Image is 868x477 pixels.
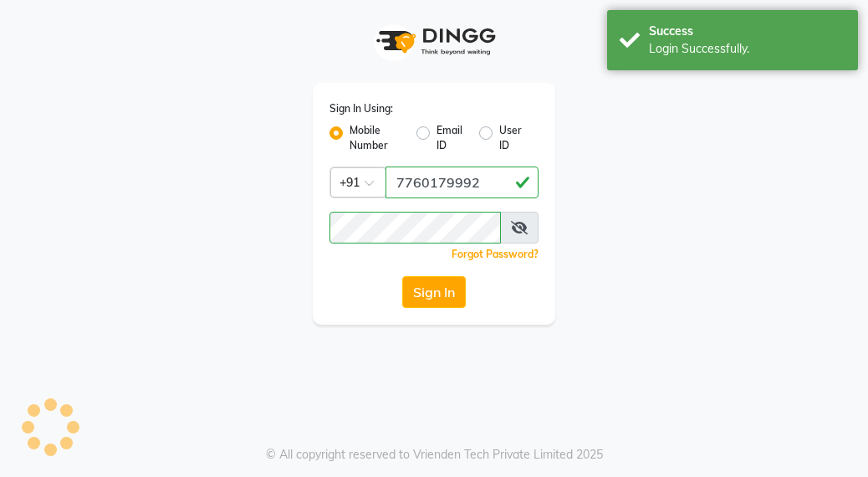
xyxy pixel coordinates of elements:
label: Email ID [437,123,465,153]
div: Success [649,23,845,40]
div: Login Successfully. [649,40,845,58]
input: Username [385,167,539,198]
a: Forgot Password? [452,248,539,260]
button: Sign In [402,276,466,308]
img: logo1.svg [367,17,501,66]
label: Mobile Number [350,123,403,153]
input: Username [329,212,501,244]
label: User ID [499,123,525,153]
label: Sign In Using: [329,101,393,116]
